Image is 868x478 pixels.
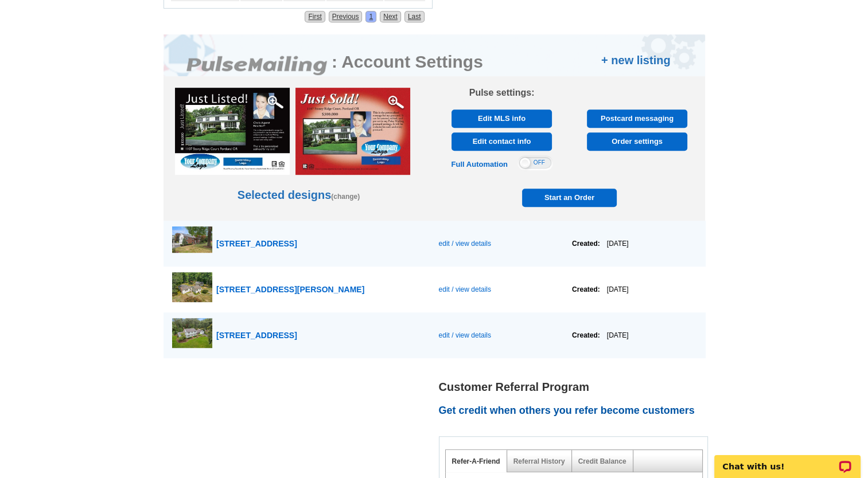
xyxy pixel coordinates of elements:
[172,226,212,253] img: thumb-68d60231ddf9b.jpg
[175,88,290,175] img: Pulse4_RF_JL_sample.jpg
[522,189,617,207] a: Start an Order
[455,109,548,128] span: Edit MLS info
[590,132,684,151] span: Order settings
[380,11,401,22] a: Next
[438,285,491,293] span: edit / view details
[331,193,360,201] a: (change)
[513,457,565,465] a: Referral History
[572,331,600,339] strong: Created:
[164,267,706,312] a: [STREET_ADDRESS][PERSON_NAME] edit / view details Created:[DATE]
[267,93,284,111] img: magnify-glass.png
[525,189,614,207] span: Start an Order
[451,109,552,128] a: Edit MLS info
[446,88,558,98] h3: Pulse settings:
[600,331,629,339] span: [DATE]
[707,442,868,478] iframe: LiveChat chat widget
[452,457,500,465] a: Refer-A-Friend
[455,132,548,151] span: Edit contact info
[451,132,552,151] a: Edit contact info
[216,285,364,294] span: [STREET_ADDRESS][PERSON_NAME]
[572,285,600,293] strong: Created:
[438,240,491,248] span: edit / view details
[404,11,425,22] a: Last
[587,132,687,151] a: Order settings
[172,318,212,348] img: thumb-68c3fa23f364a.jpg
[438,331,491,339] span: edit / view details
[305,11,325,22] a: First
[329,11,363,22] a: Previous
[439,381,714,393] h1: Customer Referral Program
[578,457,626,465] a: Credit Balance
[601,52,671,69] a: + new listing
[587,109,687,128] a: Postcard messaging
[216,239,297,248] span: [STREET_ADDRESS]
[172,272,212,302] img: thumb-68d60087775f3.jpg
[164,104,434,203] p: Selected designs
[572,240,600,248] strong: Created:
[295,88,410,175] img: Pulse1_js_RF_sample.jpg
[590,109,684,128] span: Postcard messaging
[387,93,404,111] img: magnify-glass.png
[332,52,483,72] h2: : Account Settings
[164,221,706,267] a: [STREET_ADDRESS] edit / view details Created:[DATE]
[451,159,508,170] div: Full Automation
[600,285,629,293] span: [DATE]
[600,240,629,248] span: [DATE]
[439,405,714,417] h2: Get credit when others you refer become customers
[216,331,297,340] span: [STREET_ADDRESS]
[164,312,706,358] a: [STREET_ADDRESS] edit / view details Created:[DATE]
[365,11,376,22] a: 1
[186,56,330,76] img: logo.png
